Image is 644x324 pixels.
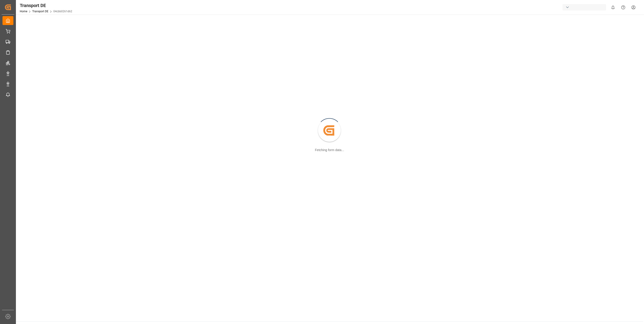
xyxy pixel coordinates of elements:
[32,10,48,13] a: Transport DE
[618,2,628,12] button: Help Center
[608,2,618,12] button: show 0 new notifications
[315,148,344,152] div: Fetching form data...
[20,10,27,13] a: Home
[20,2,72,9] div: Transport DE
